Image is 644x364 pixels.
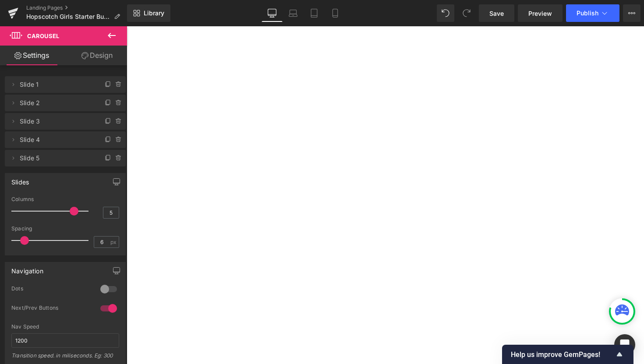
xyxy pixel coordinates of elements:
[20,76,93,93] span: Slide 1
[26,4,127,11] a: Landing Pages
[27,32,59,39] span: Carousel
[65,46,129,65] a: Design
[283,4,304,22] a: Laptop
[11,304,92,314] div: Next/Prev Buttons
[110,239,118,245] span: px
[262,4,283,22] a: Desktop
[20,150,93,166] span: Slide 5
[11,226,119,232] div: Spacing
[144,9,164,17] span: Library
[437,4,454,22] button: Undo
[20,113,93,130] span: Slide 3
[11,196,119,202] div: Columns
[26,13,110,20] span: Hopscotch Girls Starter Bundle
[511,349,625,360] button: Show survey - Help us improve GemPages!
[20,131,93,148] span: Slide 4
[528,9,552,18] span: Preview
[11,262,43,275] div: Navigation
[623,4,640,22] button: More
[566,4,619,22] button: Publish
[11,285,92,294] div: Dots
[11,173,29,186] div: Slides
[127,4,170,22] a: New Library
[20,95,93,111] span: Slide 2
[127,26,644,364] iframe: To enrich screen reader interactions, please activate Accessibility in Grammarly extension settings
[304,4,325,22] a: Tablet
[325,4,346,22] a: Mobile
[518,4,563,22] a: Preview
[11,324,119,330] div: Nav Speed
[614,334,635,355] div: Open Intercom Messenger
[489,9,504,18] span: Save
[458,4,475,22] button: Redo
[511,350,614,359] span: Help us improve GemPages!
[577,10,598,17] span: Publish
